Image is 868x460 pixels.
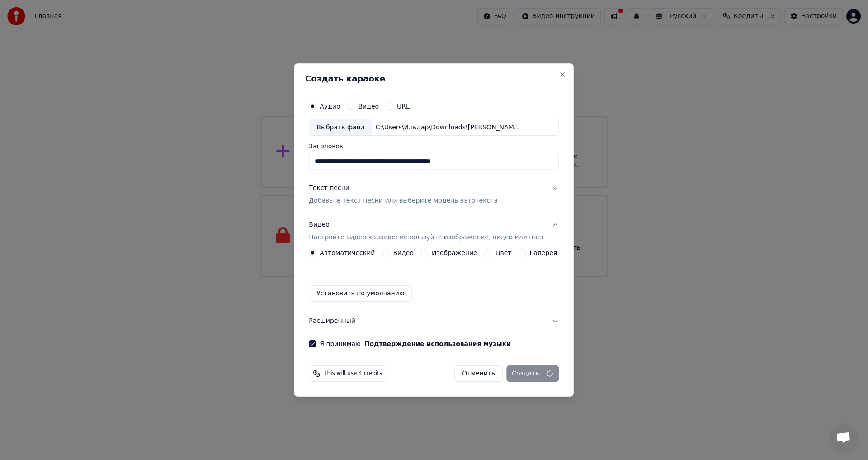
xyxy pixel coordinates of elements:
p: Настройте видео караоке: используйте изображение, видео или цвет [309,233,544,242]
label: Видео [358,103,379,109]
label: Галерея [530,250,557,256]
h2: Создать караоке [305,75,562,83]
label: Заголовок [309,143,559,150]
span: This will use 4 credits [324,370,382,377]
button: Отменить [454,365,503,382]
div: Текст песни [309,184,349,193]
button: Расширенный [309,309,559,333]
label: Аудио [320,103,340,109]
div: ВидеоНастройте видео караоке: используйте изображение, видео или цвет [309,249,559,309]
label: Цвет [495,250,512,256]
button: Я принимаю [364,341,511,347]
p: Добавьте текст песни или выберите модель автотекста [309,197,498,206]
button: Текст песниДобавьте текст песни или выберите модель автотекста [309,177,559,213]
button: Установить по умолчанию [309,285,412,302]
div: C:\Users\Ильдар\Downloads\[PERSON_NAME] - Ветер меняет направление (Караоке) (2).mp3 [372,123,525,132]
label: Я принимаю [320,341,511,347]
div: Выбрать файл [309,119,372,136]
button: ВидеоНастройте видео караоке: используйте изображение, видео или цвет [309,213,559,250]
label: Изображение [432,250,477,256]
label: Видео [393,250,414,256]
label: Автоматический [320,250,375,256]
label: URL [397,103,410,109]
div: Видео [309,221,544,242]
